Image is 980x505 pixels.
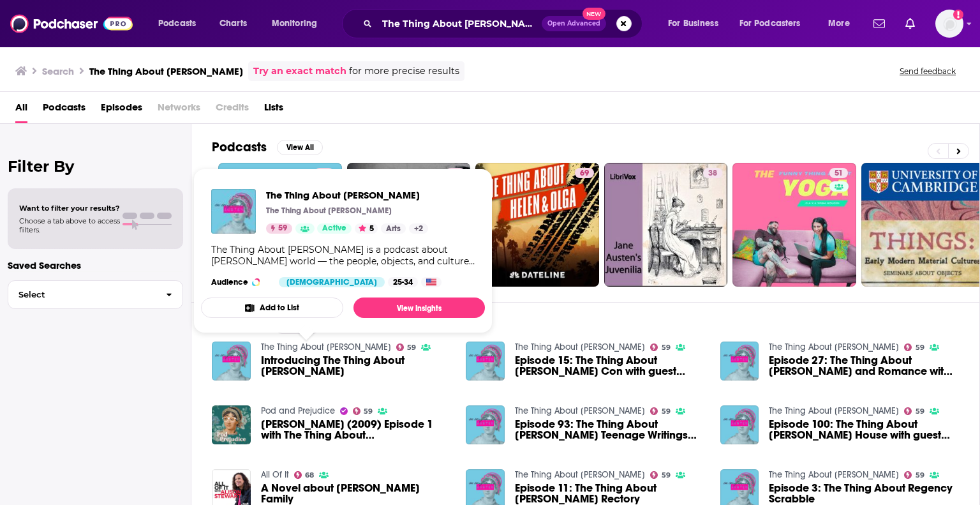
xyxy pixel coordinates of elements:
[261,483,451,504] a: A Novel about Jane Austen's Family
[515,469,645,480] a: The Thing About Austen
[381,223,406,234] a: Arts
[355,223,378,234] button: 5
[515,483,705,504] span: Episode 11: The Thing About [PERSON_NAME] Rectory
[349,64,459,79] span: for more precise results
[317,223,352,234] a: Active
[15,97,27,123] a: All
[377,13,542,34] input: Search podcasts, credits, & more...
[211,244,475,267] div: The Thing About [PERSON_NAME] is a podcast about [PERSON_NAME] world — the people, objects, and c...
[219,15,247,33] span: Charts
[868,13,890,34] a: Show notifications dropdown
[211,189,256,234] img: The Thing About Austen
[916,409,924,414] span: 59
[158,97,200,123] span: Networks
[158,15,196,33] span: Podcasts
[769,419,959,441] span: Episode 100: The Thing About [PERSON_NAME] House with guest [PERSON_NAME]
[212,139,267,155] h2: Podcasts
[769,405,899,416] a: The Thing About Austen
[322,222,346,235] span: Active
[266,189,428,201] a: The Thing About Austen
[662,345,671,350] span: 59
[253,64,346,79] a: Try an exact match
[835,167,843,180] span: 51
[216,97,249,123] span: Credits
[935,10,963,38] img: User Profile
[769,355,959,377] span: Episode 27: The Thing About [PERSON_NAME] and Romance with guest [PERSON_NAME]
[662,472,671,478] span: 59
[916,472,924,478] span: 59
[904,407,924,415] a: 59
[515,355,705,377] span: Episode 15: The Thing About [PERSON_NAME] Con with guest [PERSON_NAME]
[650,407,671,415] a: 59
[101,97,142,123] a: Episodes
[149,13,212,34] button: open menu
[650,471,671,479] a: 59
[43,97,85,123] a: Podcasts
[828,15,850,33] span: More
[261,419,451,441] span: [PERSON_NAME] (2009) Episode 1 with The Thing About [PERSON_NAME]
[264,97,283,123] a: Lists
[212,405,251,444] img: Emma (2009) Episode 1 with The Thing About Austen
[819,13,866,34] button: open menu
[935,10,963,38] button: Show profile menu
[659,13,734,34] button: open menu
[732,163,856,287] a: 51
[266,206,392,216] p: The Thing About [PERSON_NAME]
[769,355,959,377] a: Episode 27: The Thing About Austen and Romance with guest Bea Hodges-Koch
[261,469,289,480] a: All Of It
[354,9,655,38] div: Search podcasts, credits, & more...
[10,11,133,36] img: Podchaser - Follow, Share and Rate Podcasts
[953,10,963,20] svg: Add a profile image
[409,223,428,234] a: +2
[305,472,314,478] span: 68
[769,483,959,504] a: Episode 3: The Thing About Regency Scrabble
[211,13,255,34] a: Charts
[769,419,959,441] a: Episode 100: The Thing About Jane Austen's House with guest Lizzie Dunford
[935,10,963,38] span: Logged in as LBPublicity2
[650,343,671,351] a: 59
[720,405,759,444] img: Episode 100: The Thing About Jane Austen's House with guest Lizzie Dunford
[769,342,899,352] a: The Thing About Austen
[580,167,589,180] span: 69
[575,168,594,178] a: 69
[261,483,451,504] span: A Novel about [PERSON_NAME] Family
[353,407,373,415] a: 59
[407,345,416,350] span: 59
[279,277,385,287] div: [DEMOGRAPHIC_DATA]
[720,342,759,381] img: Episode 27: The Thing About Austen and Romance with guest Bea Hodges-Koch
[294,471,315,479] a: 68
[261,355,451,377] a: Introducing The Thing About Austen
[89,65,243,77] h3: The Thing About [PERSON_NAME]
[396,343,417,351] a: 59
[266,223,292,234] a: 59
[604,163,728,287] a: 38
[583,8,605,20] span: New
[19,216,120,234] span: Choose a tab above to access filters.
[261,355,451,377] span: Introducing The Thing About [PERSON_NAME]
[466,405,505,444] a: Episode 93: The Thing About Austen's Teenage Writings with guest Dr. Kathryn Sutherland
[916,345,924,350] span: 59
[212,342,251,381] img: Introducing The Thing About Austen
[278,222,287,235] span: 59
[261,342,391,352] a: The Thing About Austen
[769,469,899,480] a: The Thing About Austen
[353,298,485,318] a: View Insights
[515,419,705,441] a: Episode 93: The Thing About Austen's Teenage Writings with guest Dr. Kathryn Sutherland
[211,277,269,287] h3: Audience
[19,204,120,213] span: Want to filter your results?
[515,355,705,377] a: Episode 15: The Thing About Austen Con with guest Sharmini Kumar
[212,139,323,155] a: PodcastsView All
[466,342,505,381] a: Episode 15: The Thing About Austen Con with guest Sharmini Kumar
[266,189,428,201] span: The Thing About [PERSON_NAME]
[8,280,183,309] button: Select
[8,259,183,271] p: Saved Searches
[708,167,717,180] span: 38
[904,343,924,351] a: 59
